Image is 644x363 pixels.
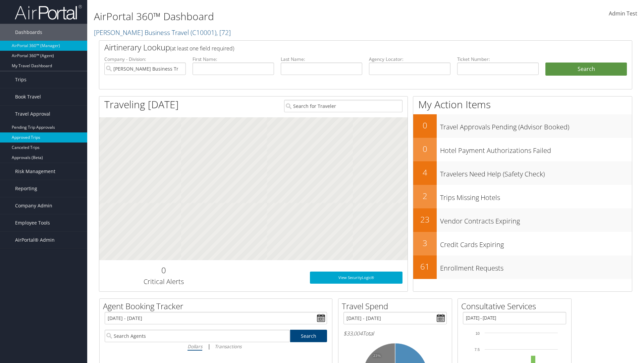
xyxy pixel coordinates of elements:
[413,185,632,208] a: 2Trips Missing Hotels
[343,330,447,337] h6: Total
[187,343,202,350] i: Dollars
[475,348,480,352] tspan: 7.5
[440,237,632,249] h3: Credit Cards Expiring
[413,237,437,249] h2: 3
[15,71,26,88] span: Trips
[440,213,632,226] h3: Vendor Contracts Expiring
[290,330,327,342] a: Search
[15,180,37,197] span: Reporting
[15,4,82,20] img: airportal-logo.png
[284,100,402,112] input: Search for Traveler
[440,260,632,273] h3: Enrollment Requests
[216,28,231,37] span: , [ 72 ]
[15,214,50,231] span: Employee Tools
[373,354,381,358] tspan: 23%
[105,330,290,342] input: Search Agents
[104,42,583,53] h2: Airtinerary Lookup
[461,300,571,312] h2: Consultative Services
[343,330,363,337] span: $33,004
[193,56,274,63] label: First Name:
[413,138,632,161] a: 0Hotel Payment Authorizations Failed
[170,45,234,52] span: (at least one field required)
[545,63,627,76] button: Search
[104,97,179,112] h1: Traveling [DATE]
[369,56,450,63] label: Agency Locator:
[104,265,223,276] h2: 0
[15,163,55,180] span: Risk Management
[457,56,539,63] label: Ticket Number:
[15,232,55,248] span: AirPortal® Admin
[413,143,437,155] h2: 0
[413,120,437,131] h2: 0
[105,342,327,351] div: |
[440,166,632,179] h3: Travelers Need Help (Safety Check)
[609,10,637,17] span: Admin Test
[440,119,632,132] h3: Travel Approvals Pending (Advisor Booked)
[191,28,216,37] span: ( C10001 )
[413,232,632,255] a: 3Credit Cards Expiring
[413,261,437,272] h2: 61
[413,167,437,178] h2: 4
[104,277,223,286] h3: Critical Alerts
[15,106,50,122] span: Travel Approval
[413,114,632,138] a: 0Travel Approvals Pending (Advisor Booked)
[413,208,632,232] a: 23Vendor Contracts Expiring
[413,214,437,225] h2: 23
[476,331,480,335] tspan: 10
[413,255,632,279] a: 61Enrollment Requests
[413,190,437,202] h2: 2
[94,9,456,24] h1: AirPortal 360™ Dashboard
[15,197,52,214] span: Company Admin
[342,300,452,312] h2: Travel Spend
[281,56,362,63] label: Last Name:
[94,28,231,37] a: [PERSON_NAME] Business Travel
[440,143,632,155] h3: Hotel Payment Authorizations Failed
[440,190,632,202] h3: Trips Missing Hotels
[15,88,41,105] span: Book Travel
[103,300,332,312] h2: Agent Booking Tracker
[310,272,402,284] a: View SecurityLogic®
[104,56,186,63] label: Company - Division:
[215,343,241,350] i: Transactions
[15,24,42,41] span: Dashboards
[413,161,632,185] a: 4Travelers Need Help (Safety Check)
[413,97,632,112] h1: My Action Items
[609,3,637,24] a: Admin Test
